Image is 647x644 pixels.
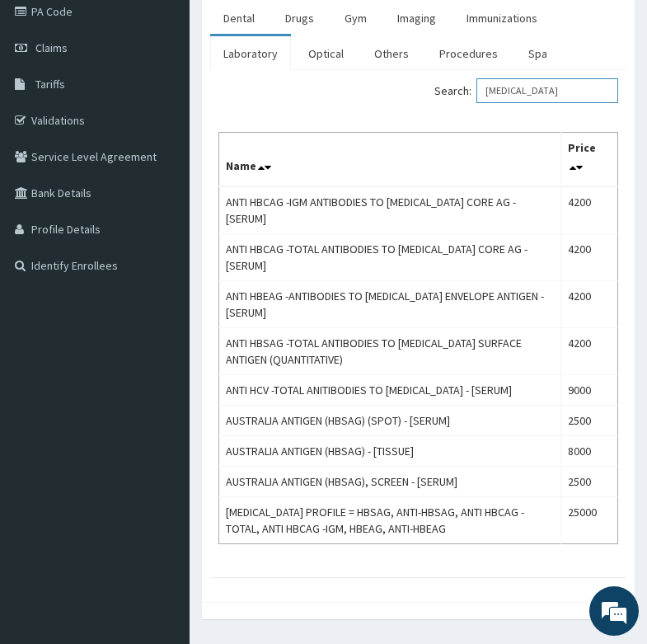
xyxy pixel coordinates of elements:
td: ANTI HBEAG -ANTIBODIES TO [MEDICAL_DATA] ENVELOPE ANTIGEN - [SERUM] [219,280,561,327]
td: ANTI HBCAG -TOTAL ANTIBODIES TO [MEDICAL_DATA] CORE AG - [SERUM] [219,233,561,280]
td: 2500 [561,405,618,435]
span: Claims [35,40,68,55]
td: 2500 [561,466,618,496]
td: [MEDICAL_DATA] PROFILE = HBSAG, ANTI-HBSAG, ANTI HBCAG -TOTAL, ANTI HBCAG -IGM, HBEAG, ANTI-HBEAG [219,496,561,543]
td: ANTI HCV -TOTAL ANITIBODIES TO [MEDICAL_DATA] - [SERUM] [219,374,561,405]
td: AUSTRALIA ANTIGEN (HBSAG), SCREEN - [SERUM] [219,466,561,496]
label: Search: [434,78,618,103]
a: Spa [515,36,560,71]
a: Others [361,36,422,71]
td: ANTI HBSAG -TOTAL ANTIBODIES TO [MEDICAL_DATA] SURFACE ANTIGEN (QUANTITATIVE) [219,327,561,374]
a: Procedures [426,36,511,71]
td: 8000 [561,435,618,466]
td: 4200 [561,186,618,234]
th: Price [561,132,618,186]
td: AUSTRALIA ANTIGEN (HBSAG) - [TISSUE] [219,435,561,466]
td: 4200 [561,327,618,374]
a: Immunizations [453,1,551,35]
a: Laboratory [210,36,291,71]
td: 9000 [561,374,618,405]
td: AUSTRALIA ANTIGEN (HBSAG) (SPOT) - [SERUM] [219,405,561,435]
span: Tariffs [35,77,65,92]
th: Name [219,132,561,186]
img: d_794563401_company_1708531726252_794563401 [30,82,67,124]
textarea: Type your message and hit 'Enter' [8,450,314,508]
td: 4200 [561,233,618,280]
a: Imaging [384,1,449,35]
div: Minimize live chat window [270,8,310,48]
a: Gym [331,1,380,35]
td: 4200 [561,280,618,327]
span: We're online! [96,208,227,374]
a: Drugs [272,1,327,35]
td: ANTI HBCAG -IGM ANTIBODIES TO [MEDICAL_DATA] CORE AG - [SERUM] [219,186,561,234]
div: Chat with us now [86,92,277,114]
td: 25000 [561,496,618,543]
a: Dental [210,1,268,35]
input: Search: [476,78,618,103]
a: Optical [295,36,357,71]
